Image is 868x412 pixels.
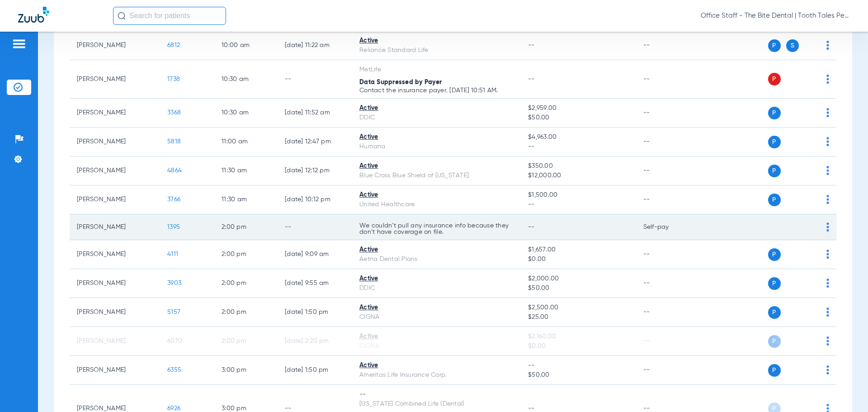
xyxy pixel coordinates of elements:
td: [PERSON_NAME] [70,327,160,356]
div: [US_STATE] Combined Life (Dental) [359,399,514,409]
div: CIGNA [359,313,514,322]
td: -- [636,298,697,327]
span: -- [528,142,628,152]
div: Aetna Dental Plans [359,255,514,264]
td: [PERSON_NAME] [70,99,160,128]
div: Reliance Standard Life [359,46,514,55]
div: Active [359,36,514,46]
span: $12,000.00 [528,171,628,180]
span: 1395 [167,224,180,230]
span: $50.00 [528,370,628,380]
td: -- [278,214,352,240]
td: [DATE] 9:09 AM [278,240,352,269]
td: 10:30 AM [214,60,278,99]
td: [DATE] 10:12 PM [278,185,352,214]
img: group-dot-blue.svg [826,279,829,288]
td: 11:00 AM [214,128,278,156]
td: Self-pay [636,214,697,240]
span: P [768,277,781,290]
span: P [768,248,781,261]
div: Active [359,104,514,113]
img: group-dot-blue.svg [826,365,829,374]
div: Humana [359,142,514,152]
td: [PERSON_NAME] [70,128,160,156]
td: [PERSON_NAME] [70,60,160,99]
img: group-dot-blue.svg [826,41,829,50]
img: group-dot-blue.svg [826,108,829,117]
td: 11:30 AM [214,185,278,214]
p: Contact the insurance payer. [DATE] 10:51 AM. [359,87,514,94]
td: 2:00 PM [214,327,278,356]
img: group-dot-blue.svg [826,336,829,346]
span: P [768,165,781,177]
img: group-dot-blue.svg [826,195,829,204]
span: 4111 [167,251,178,257]
span: P [768,73,781,85]
div: Active [359,303,514,313]
td: -- [636,31,697,60]
td: [DATE] 11:22 AM [278,31,352,60]
td: [PERSON_NAME] [70,356,160,385]
span: $1,500.00 [528,190,628,200]
td: [PERSON_NAME] [70,269,160,298]
span: 6812 [167,42,180,48]
span: P [768,39,781,52]
td: [DATE] 12:12 PM [278,156,352,185]
iframe: Chat Widget [823,369,868,412]
span: Data Suppressed by Payer [359,79,442,85]
span: 3766 [167,196,180,203]
td: -- [636,269,697,298]
td: [DATE] 9:55 AM [278,269,352,298]
div: Active [359,274,514,284]
div: Active [359,190,514,200]
td: -- [636,327,697,356]
span: $350.00 [528,161,628,171]
td: 2:00 PM [214,214,278,240]
span: $2,959.00 [528,104,628,113]
span: P [768,335,781,348]
td: -- [636,60,697,99]
img: group-dot-blue.svg [826,223,829,232]
span: P [768,306,781,319]
img: hamburger-icon [12,38,26,49]
span: P [768,364,781,377]
span: 6926 [167,405,180,412]
td: [DATE] 12:47 PM [278,128,352,156]
span: 3903 [167,280,181,286]
span: 6355 [167,367,181,373]
td: 2:00 PM [214,240,278,269]
span: 5818 [167,138,181,145]
div: DDIC [359,113,514,123]
div: Ameritas Life Insurance Corp. [359,370,514,380]
span: $4,963.00 [528,133,628,142]
td: [PERSON_NAME] [70,214,160,240]
div: Active [359,133,514,142]
span: -- [528,361,628,370]
span: $2,000.00 [528,274,628,284]
td: -- [636,356,697,385]
span: $50.00 [528,284,628,293]
td: -- [636,240,697,269]
span: Office Staff - The Bite Dental | Tooth Tales Pediatric Dentistry & Orthodontics [701,11,850,20]
img: group-dot-blue.svg [826,75,829,84]
td: [PERSON_NAME] [70,298,160,327]
div: Active [359,245,514,255]
div: Active [359,161,514,171]
td: -- [636,156,697,185]
span: $2,500.00 [528,303,628,313]
p: We couldn’t pull any insurance info because they don’t have coverage on file. [359,223,514,235]
td: [PERSON_NAME] [70,31,160,60]
td: [DATE] 11:52 AM [278,99,352,128]
span: 3368 [167,109,181,116]
td: -- [636,128,697,156]
span: -- [528,42,535,48]
td: -- [278,60,352,99]
span: $1,657.00 [528,245,628,255]
td: 3:00 PM [214,356,278,385]
input: Search for patients [113,7,226,25]
div: Active [359,361,514,370]
span: -- [528,76,535,82]
span: $0.00 [528,341,628,351]
span: S [786,39,799,52]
